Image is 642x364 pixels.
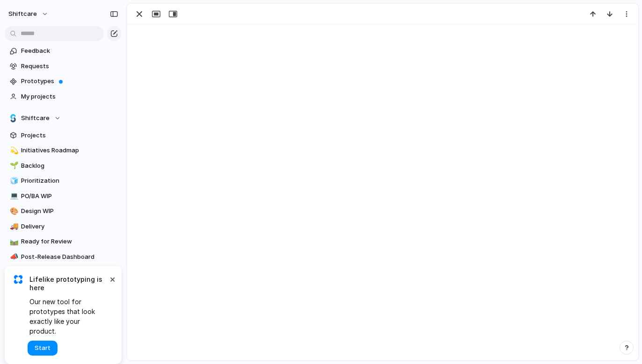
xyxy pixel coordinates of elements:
button: 🚚 [8,222,18,231]
a: Projects [5,128,122,143]
span: Prioritization [21,176,118,186]
button: 💫 [8,146,18,155]
div: 📣 [10,251,16,262]
div: 🎨 [10,206,16,217]
span: Projects [21,131,118,140]
span: Start [35,343,50,353]
div: 🛤️ [10,236,16,247]
div: 💫 [10,145,16,156]
span: Prototypes [21,77,118,86]
div: 🌱 [10,160,16,171]
a: 🛤️Ready for Review [5,235,122,249]
span: Feedback [21,46,118,56]
span: Requests [21,62,118,71]
span: PO/BA WIP [21,192,118,201]
span: Our new tool for prototypes that look exactly like your product. [29,297,108,336]
span: Ready for Review [21,237,118,246]
span: Lifelike prototyping is here [29,275,108,292]
span: shiftcare [8,9,37,19]
button: 🎨 [8,207,18,216]
span: Post-Release Dashboard [21,252,118,262]
a: 🧊Prioritization [5,174,122,188]
div: 🧊 [10,176,16,186]
button: 🌱 [8,161,18,171]
a: ✅Product / Marketing Handover [5,265,122,279]
a: 🌱Backlog [5,159,122,173]
span: Delivery [21,222,118,231]
span: Initiatives Roadmap [21,146,118,155]
button: 💻 [8,192,18,201]
button: shiftcare [4,7,53,21]
a: 📣Post-Release Dashboard [5,250,122,264]
span: My projects [21,92,118,101]
a: My projects [5,90,122,104]
a: 🚚Delivery [5,220,122,234]
span: Backlog [21,161,118,171]
div: 🚚 [10,221,16,232]
a: 🎨Design WIP [5,204,122,218]
span: Design WIP [21,207,118,216]
button: Shiftcare [5,111,122,125]
a: Feedback [5,44,122,58]
button: 🛤️ [8,237,18,246]
span: Shiftcare [21,114,50,123]
button: Dismiss [107,273,118,285]
button: 🧊 [8,176,18,186]
a: Requests [5,59,122,73]
button: Start [28,341,58,356]
a: 💻PO/BA WIP [5,189,122,203]
a: 💫Initiatives Roadmap [5,143,122,157]
div: 💻 [10,191,16,201]
button: 📣 [8,252,18,262]
a: Prototypes [5,74,122,88]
